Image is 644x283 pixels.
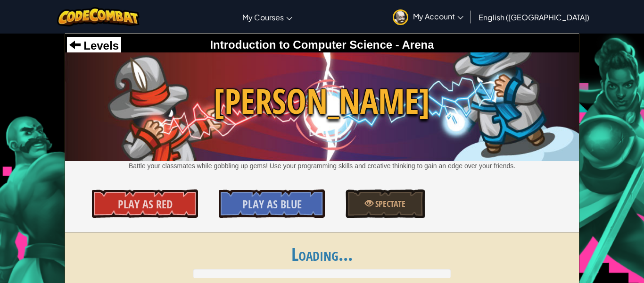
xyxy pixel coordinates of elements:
[242,12,284,22] span: My Courses
[413,11,463,21] span: My Account
[393,9,408,25] img: avatar
[81,39,119,52] span: Levels
[118,197,173,212] span: Play As Red
[346,189,425,218] a: Spectate
[479,12,589,22] span: English ([GEOGRAPHIC_DATA])
[388,2,468,32] a: My Account
[210,38,392,51] span: Introduction to Computer Science
[373,198,405,210] span: Spectate
[238,4,297,30] a: My Courses
[69,39,119,52] a: Levels
[242,197,302,212] span: Play As Blue
[65,161,579,171] p: Battle your classmates while gobbling up gems! Use your programming skills and creative thinking ...
[65,244,579,264] h1: Loading...
[474,4,594,30] a: English ([GEOGRAPHIC_DATA])
[65,52,579,161] img: Wakka Maul
[392,38,434,51] span: - Arena
[57,7,140,26] img: CodeCombat logo
[65,77,579,126] span: [PERSON_NAME]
